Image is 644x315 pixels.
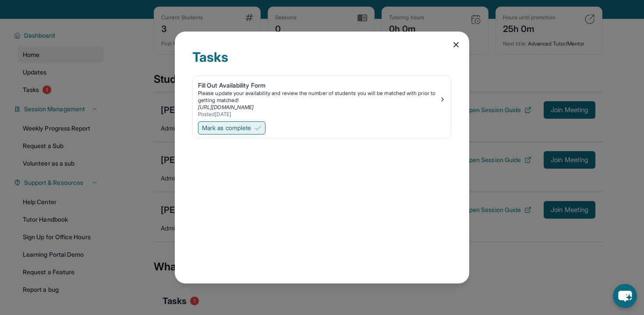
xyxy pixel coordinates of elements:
[198,104,254,110] a: [URL][DOMAIN_NAME]
[192,49,452,75] div: Tasks
[198,81,439,90] div: Fill Out Availability Form
[202,124,251,132] span: Mark as complete
[198,90,439,104] div: Please update your availability and review the number of students you will be matched with prior ...
[613,284,637,308] button: chat-button
[255,124,262,131] img: Mark as complete
[198,121,265,134] button: Mark as complete
[193,76,451,120] a: Fill Out Availability FormPlease update your availability and review the number of students you w...
[198,111,439,118] div: Posted [DATE]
